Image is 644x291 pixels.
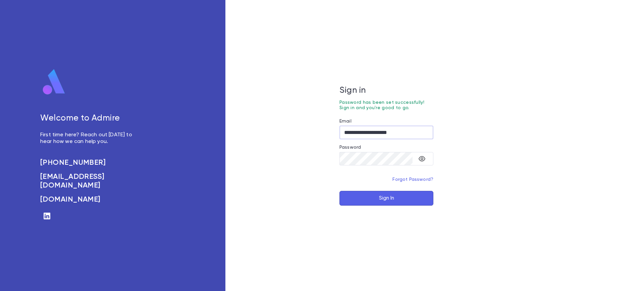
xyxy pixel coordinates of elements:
[40,69,68,95] img: logo
[339,86,433,96] h5: Sign in
[40,114,140,124] h5: Welcome to Admire
[339,100,433,111] p: Password has been set successfully! Sign in and you're good to go.
[40,158,140,167] a: [PHONE_NUMBER]
[392,177,433,182] a: Forgot Password?
[339,119,352,124] label: Email
[339,145,361,150] label: Password
[339,191,433,206] button: Sign In
[40,172,140,190] a: [EMAIL_ADDRESS][DOMAIN_NAME]
[40,132,140,145] p: First time here? Reach out [DATE] to hear how we can help you.
[415,152,429,165] button: toggle password visibility
[40,195,140,204] a: [DOMAIN_NAME]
